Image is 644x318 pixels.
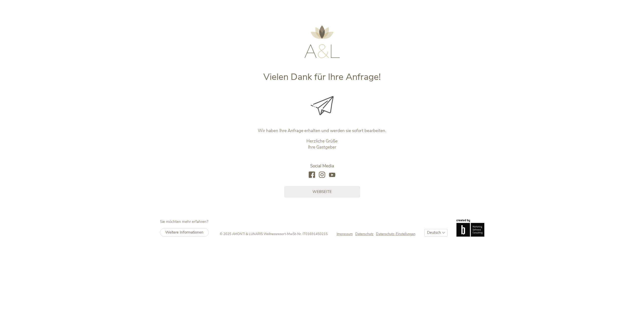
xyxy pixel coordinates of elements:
a: Datenschutz [355,232,376,236]
a: Impressum [337,232,355,236]
span: Weitere Informationen [165,230,204,235]
a: Webseite [284,186,360,198]
a: instagram [319,172,325,179]
span: © 2025 AMONTI & LUNARIS Wellnessresort [220,232,286,236]
span: Vielen Dank für Ihre Anfrage! [263,71,381,83]
a: facebook [309,172,315,179]
span: Impressum [337,232,353,236]
span: - [286,232,287,236]
img: Vielen Dank für Ihre Anfrage! [311,96,334,115]
p: Wir haben Ihre Anfrage erhalten und werden sie sofort bearbeiten. [216,128,428,134]
span: Webseite [312,189,332,195]
a: Datenschutz-Einstellungen [376,232,415,236]
a: Weitere Informationen [160,228,209,237]
span: Sie möchten mehr erfahren? [160,219,208,224]
a: youtube [329,172,335,179]
span: MwSt-Nr. IT01691450215 [287,232,328,236]
img: AMONTI & LUNARIS Wellnessresort [304,25,340,58]
span: Datenschutz [355,232,374,236]
span: Social Media [310,163,334,169]
img: Brandnamic GmbH | Leading Hospitality Solutions [456,219,484,236]
p: Herzliche Grüße Ihre Gastgeber [216,138,428,150]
